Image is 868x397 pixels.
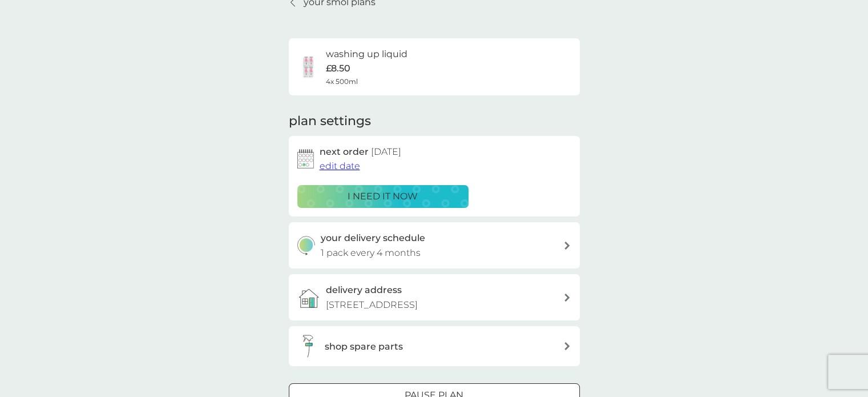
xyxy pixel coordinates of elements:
[321,231,425,246] h3: your delivery schedule
[326,61,350,76] p: £8.50
[326,283,402,298] h3: delivery address
[297,55,320,78] img: washing up liquid
[326,298,418,312] p: [STREET_ADDRESS]
[371,146,401,157] span: [DATE]
[289,113,371,130] h2: plan settings
[325,339,403,354] h3: shop spare parts
[320,161,360,171] span: edit date
[289,222,580,268] button: your delivery schedule1 pack every 4 months
[289,274,580,320] a: delivery address[STREET_ADDRESS]
[326,76,358,87] span: 4x 500ml
[326,47,407,62] h6: washing up liquid
[297,185,469,208] button: i need it now
[320,145,401,159] h2: next order
[321,246,421,260] p: 1 pack every 4 months
[320,159,360,174] button: edit date
[289,326,580,366] button: shop spare parts
[348,189,418,204] p: i need it now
